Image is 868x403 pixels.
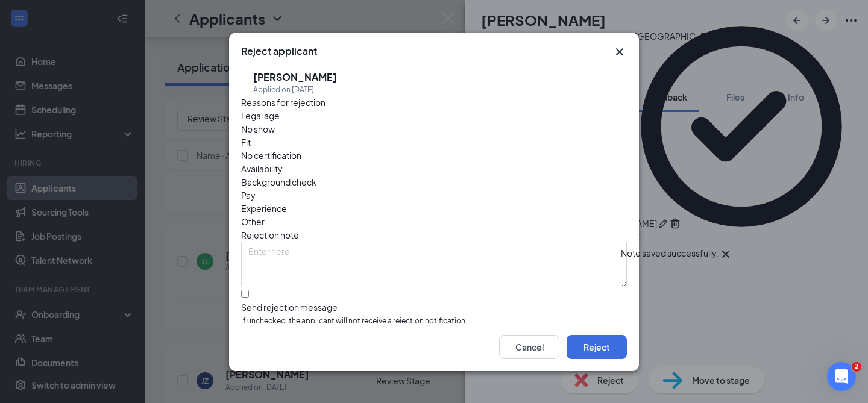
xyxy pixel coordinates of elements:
button: Reject [567,334,627,358]
span: Rejection note [241,230,299,240]
div: Note saved successfully. [621,247,719,261]
button: Close [612,45,627,59]
svg: Cross [612,45,627,59]
span: Reasons for rejection [241,97,325,108]
input: Send rejection messageIf unchecked, the applicant will not receive a rejection notification. [241,290,249,298]
div: Send rejection message [241,301,627,313]
h3: Reject applicant [241,45,317,58]
svg: CheckmarkCircle [621,6,862,247]
svg: Cross [719,247,733,261]
h5: [PERSON_NAME] [253,70,337,84]
span: No certification [241,149,301,162]
span: Other [241,215,265,228]
span: Fit [241,136,251,149]
span: If unchecked, the applicant will not receive a rejection notification. [241,315,627,326]
div: Applied on [DATE] [253,84,337,96]
iframe: Intercom live chat [827,362,856,391]
span: Background check [241,175,316,189]
span: Pay [241,189,256,202]
span: 2 [852,362,861,372]
span: Availability [241,162,283,175]
button: Cancel [499,334,559,358]
span: Experience [241,202,287,215]
span: No show [241,122,275,136]
span: Legal age [241,109,280,122]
